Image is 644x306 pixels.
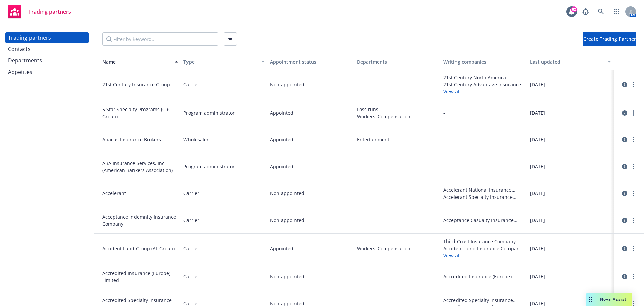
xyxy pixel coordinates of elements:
[102,32,218,46] input: Filter by keyword...
[357,273,359,280] span: -
[270,273,304,280] span: Non-appointed
[183,273,199,280] span: Carrier
[443,297,525,304] span: Accredited Specialty Insurance Company
[621,189,629,198] a: circleInformation
[621,216,629,224] a: circleInformation
[270,81,304,88] span: Non-appointed
[443,238,525,245] span: Third Coast Insurance Company
[183,163,235,170] span: Program administrator
[357,163,359,170] span: -
[354,54,441,70] button: Departments
[357,58,438,65] div: Departments
[443,217,525,224] span: Acceptance Casualty Insurance Company
[629,273,637,281] a: more
[5,32,89,43] a: Trading partners
[8,44,31,54] div: Contacts
[357,113,438,120] span: Workers' Compensation
[443,88,525,95] a: View all
[357,81,359,88] span: -
[586,293,632,306] button: Nova Assist
[594,5,608,18] a: Search
[270,190,304,197] span: Non-appointed
[443,273,525,280] span: Accredited Insurance (Europe) Limited
[610,5,623,18] a: Switch app
[357,245,438,252] span: Workers' Compensation
[5,67,89,77] a: Appetites
[443,186,525,193] span: Accelerant National Insurance Company
[270,109,293,116] span: Appointed
[357,217,359,224] span: -
[102,81,178,88] span: 21st Century Insurance Group
[102,270,178,284] span: Accredited Insurance (Europe) Limited
[443,193,525,201] span: Accelerant Specialty Insurance Company
[621,136,629,144] a: circleInformation
[530,190,545,197] span: [DATE]
[443,245,525,252] span: Accident Fund Insurance Company of America
[8,55,42,66] div: Departments
[586,293,595,306] div: Drag to move
[621,163,629,171] a: circleInformation
[629,245,637,253] a: more
[530,273,545,280] span: [DATE]
[5,44,89,54] a: Contacts
[183,81,199,88] span: Carrier
[94,54,181,70] button: Name
[183,109,235,116] span: Program administrator
[621,109,629,117] a: circleInformation
[621,273,629,281] a: circleInformation
[629,136,637,144] a: more
[629,189,637,198] a: more
[183,58,257,65] div: Type
[357,106,438,113] span: Loss runs
[629,81,637,89] a: more
[5,55,89,66] a: Departments
[181,54,267,70] button: Type
[443,81,525,88] span: 21st Century Advantage Insurance Company
[102,136,178,143] span: Abacus Insurance Brokers
[583,36,636,42] span: Create Trading Partner
[270,136,293,143] span: Appointed
[443,136,445,143] span: -
[102,245,178,252] span: Accident Fund Group (AF Group)
[443,58,525,65] div: Writing companies
[102,160,178,174] span: ABA Insurance Services, Inc. (American Bankers Association)
[530,163,545,170] span: [DATE]
[441,54,527,70] button: Writing companies
[102,213,178,227] span: Acceptance Indemnity Insurance Company
[270,245,293,252] span: Appointed
[183,217,199,224] span: Carrier
[183,245,199,252] span: Carrier
[102,190,178,197] span: Accelerant
[5,2,74,21] a: Trading partners
[527,54,614,70] button: Last updated
[183,190,199,197] span: Carrier
[621,245,629,253] a: circleInformation
[629,216,637,224] a: more
[571,6,577,12] div: 82
[530,245,545,252] span: [DATE]
[579,5,592,18] a: Report a Bug
[621,81,629,89] a: circleInformation
[8,32,51,43] div: Trading partners
[530,136,545,143] span: [DATE]
[600,296,627,302] span: Nova Assist
[629,163,637,171] a: more
[357,190,359,197] span: -
[102,106,178,120] span: 5 Star Specialty Programs (CRC Group)
[530,81,545,88] span: [DATE]
[530,109,545,116] span: [DATE]
[8,67,32,77] div: Appetites
[629,109,637,117] a: more
[443,74,525,81] span: 21st Century North America Insurance Company
[530,217,545,224] span: [DATE]
[97,58,171,65] div: Name
[270,217,304,224] span: Non-appointed
[530,58,604,65] div: Last updated
[183,136,209,143] span: Wholesaler
[270,163,293,170] span: Appointed
[443,163,445,170] span: -
[357,136,438,143] span: Entertainment
[28,9,71,14] span: Trading partners
[583,32,636,46] button: Create Trading Partner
